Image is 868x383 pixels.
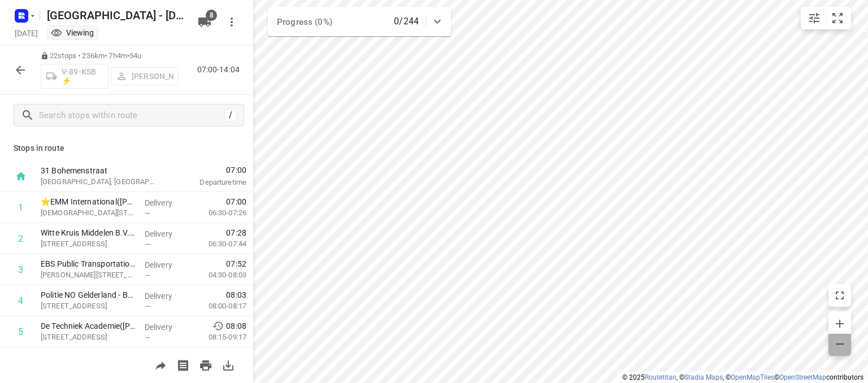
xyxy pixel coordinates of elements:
[212,320,224,332] svg: Early
[226,227,246,238] span: 07:28
[226,320,246,332] span: 08:08
[394,15,419,28] p: 0/244
[41,176,158,188] p: [GEOGRAPHIC_DATA], [GEOGRAPHIC_DATA]
[41,301,136,312] p: [STREET_ADDRESS]
[145,228,186,240] p: Delivery
[145,290,186,302] p: Delivery
[684,373,723,381] a: Stadia Maps
[41,196,136,207] p: ⭐EMM International(Mariska Helmich / Bianca Sterken)
[41,51,179,62] p: 22 stops • 236km • 7h4m
[51,27,94,38] div: You are currently in view mode. To make any changes, go to edit project.
[826,7,849,29] button: Fit zoom
[172,164,246,176] span: 07:00
[220,11,243,33] button: More
[14,142,240,154] p: Stops in route
[190,332,246,343] p: 08:15-09:17
[779,373,826,381] a: OpenStreetMap
[41,332,136,343] p: Westeinde 100, Harderwijk
[18,264,23,275] div: 3
[18,327,23,337] div: 5
[172,177,246,188] p: Departure time
[217,359,240,370] span: Download route
[145,302,150,311] span: —
[145,259,186,271] p: Delivery
[41,258,136,269] p: EBS Public Transportation - Locatie Harderwijk(Ron van Haasteren)
[226,258,246,269] span: 07:52
[18,233,23,244] div: 2
[145,209,150,217] span: —
[190,301,246,312] p: 08:00-08:17
[277,17,332,27] span: Progress (0%)
[18,295,23,306] div: 4
[18,202,23,213] div: 1
[41,165,158,176] p: 31 Bohemenstraat
[172,359,194,370] span: Print shipping labels
[41,289,136,301] p: Politie NO Gelderland - Basisteam Veluwe West(Gea Brummel)
[622,373,863,381] li: © 2025 , © , © © contributors
[731,373,774,381] a: OpenMapTiles
[127,51,129,60] span: •
[41,227,136,238] p: Witte Kruis Middelen B.V. - 't Harde(jan jonkman)
[41,238,136,250] p: [STREET_ADDRESS]
[194,359,217,370] span: Print route
[645,373,676,381] a: Routetitan
[801,7,851,29] div: small contained button group
[268,7,451,36] div: Progress (0%)0/244
[224,109,237,121] div: /
[226,196,246,207] span: 07:00
[149,359,172,370] span: Share route
[190,238,246,250] p: 06:30-07:44
[226,289,246,301] span: 08:03
[193,11,216,33] button: 8
[190,269,246,281] p: 04:30-08:03
[206,10,217,21] span: 8
[129,51,141,60] span: 54u
[145,197,186,208] p: Delivery
[145,321,186,333] p: Delivery
[803,7,826,29] button: Map settings
[41,320,136,332] p: De Techniek Academie(Marissa van Polen)
[41,269,136,281] p: Van Leeuwenhoekstraat 9, Harderwijk
[197,64,244,76] p: 07:00-14:04
[145,333,150,342] span: —
[41,207,136,219] p: [DEMOGRAPHIC_DATA][STREET_ADDRESS]
[190,207,246,219] p: 06:30-07:26
[145,271,150,280] span: —
[39,107,224,124] input: Search stops within route
[145,240,150,249] span: —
